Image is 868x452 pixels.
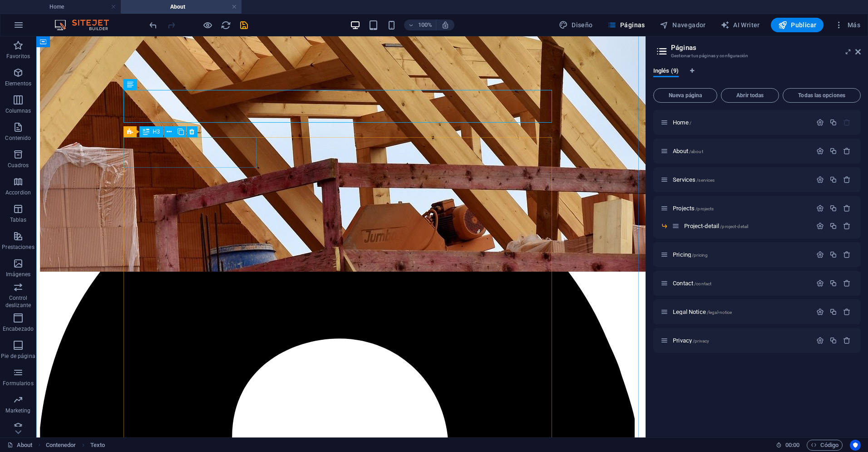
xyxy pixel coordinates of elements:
[46,440,76,451] span: Haz clic para seleccionar y doble clic para editar
[694,281,711,286] span: /contact
[807,440,843,451] button: Código
[843,279,851,287] div: Eliminar
[843,222,851,230] div: Eliminar
[673,205,714,212] span: Haz clic para abrir la página
[7,440,33,451] a: Haz clic para cancelar la selección y doble clic para abrir páginas
[1,353,35,360] p: Pie de página
[829,308,837,316] div: Duplicar
[843,204,851,212] div: Eliminar
[404,20,436,30] button: 100%
[720,224,748,229] span: /project-detail
[829,119,837,126] div: Duplicar
[670,119,812,125] div: Home/
[5,189,31,196] p: Accordion
[555,18,597,32] div: Diseño (Ctrl+Alt+Y)
[816,119,824,126] div: Configuración
[673,176,715,183] span: Haz clic para abrir la página
[816,222,824,230] div: Configuración
[671,52,843,60] h3: Gestionar tus páginas y configuración
[829,147,837,155] div: Duplicar
[816,204,824,212] div: Configuración
[202,20,213,30] button: Haz clic para salir del modo de previsualización y seguir editando
[816,176,824,184] div: Configuración
[843,337,851,344] div: Eliminar
[690,120,691,125] span: /
[776,440,800,451] h6: Tiempo de la sesión
[657,93,713,98] span: Nueva página
[693,338,709,343] span: /privacy
[3,380,33,387] p: Formularios
[684,223,748,229] span: Haz clic para abrir la página
[555,18,597,32] button: Diseño
[720,20,760,30] span: AI Writer
[153,129,160,134] span: H3
[816,279,824,287] div: Configuración
[653,67,861,84] div: Pestañas de idiomas
[673,337,709,344] span: Haz clic para abrir la página
[717,18,764,32] button: AI Writer
[829,204,837,212] div: Duplicar
[5,107,31,114] p: Columnas
[673,251,708,258] span: Haz clic para abrir la página
[785,440,799,451] span: 00 00
[721,88,779,103] button: Abrir todas
[148,20,158,30] i: Deshacer: Cambiar texto (Ctrl+Z)
[843,176,851,184] div: Eliminar
[656,18,710,32] button: Navegador
[52,20,120,30] img: Editor Logo
[90,440,105,451] span: Haz clic para seleccionar y doble clic para editar
[843,147,851,155] div: Eliminar
[829,279,837,287] div: Duplicar
[831,18,864,32] button: Más
[829,251,837,258] div: Duplicar
[816,308,824,316] div: Configuración
[850,440,861,451] button: Usercentrics
[673,148,703,154] span: Haz clic para abrir la página
[653,65,679,78] span: Inglés (9)
[670,252,812,258] div: Pricing/pricing
[681,223,812,229] div: Project-detail/project-detail
[843,251,851,258] div: Eliminar
[239,20,249,30] i: Guardar (Ctrl+S)
[46,440,105,451] nav: breadcrumb
[418,20,432,30] h6: 100%
[692,253,708,258] span: /pricing
[843,308,851,316] div: Eliminar
[707,310,732,315] span: /legal-notice
[670,280,812,286] div: Contact/contact
[2,243,34,251] p: Prestaciones
[10,216,27,224] p: Tablas
[671,44,861,52] h2: Páginas
[673,119,691,126] span: Haz clic para abrir la página
[8,162,29,169] p: Cuadros
[725,93,775,98] span: Abrir todas
[689,149,703,154] span: /about
[829,222,837,230] div: Duplicar
[792,442,793,448] span: :
[829,337,837,344] div: Duplicar
[834,20,860,30] span: Más
[5,407,30,414] p: Marketing
[221,20,231,30] i: Volver a cargar página
[673,308,732,315] span: Haz clic para abrir la página
[816,337,824,344] div: Configuración
[670,309,812,315] div: Legal Notice/legal-notice
[6,271,30,278] p: Imágenes
[148,20,158,30] button: undo
[695,206,714,211] span: /projects
[607,20,645,30] span: Páginas
[771,18,824,32] button: Publicar
[559,20,593,30] span: Diseño
[660,20,706,30] span: Navegador
[778,20,817,30] span: Publicar
[829,176,837,184] div: Duplicar
[787,93,857,98] span: Todas las opciones
[843,119,851,126] div: La página principal no puede eliminarse
[816,147,824,155] div: Configuración
[5,134,31,142] p: Contenido
[5,80,31,87] p: Elementos
[816,251,824,258] div: Configuración
[604,18,649,32] button: Páginas
[696,178,715,183] span: /services
[783,88,861,103] button: Todas las opciones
